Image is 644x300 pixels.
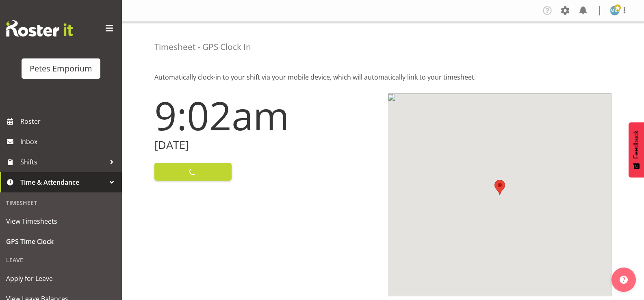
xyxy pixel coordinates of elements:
[30,63,92,75] div: Petes Emporium
[633,130,640,159] span: Feedback
[629,122,644,177] button: Feedback - Show survey
[154,139,378,151] h2: [DATE]
[2,252,120,268] div: Leave
[620,276,628,284] img: help-xxl-2.png
[6,215,116,227] span: View Timesheets
[610,6,620,15] img: mandy-mosley3858.jpg
[6,20,73,37] img: Rosterit website logo
[154,72,611,82] p: Automatically clock-in to your shift via your mobile device, which will automatically link to you...
[20,136,118,148] span: Inbox
[20,156,106,168] span: Shifts
[6,235,116,248] span: GPS Time Clock
[154,42,251,52] h4: Timesheet - GPS Clock In
[20,176,106,188] span: Time & Attendance
[2,194,120,211] div: Timesheet
[2,211,120,231] a: View Timesheets
[2,268,120,289] a: Apply for Leave
[6,272,116,285] span: Apply for Leave
[20,115,118,127] span: Roster
[154,93,378,137] h1: 9:02am
[2,231,120,252] a: GPS Time Clock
